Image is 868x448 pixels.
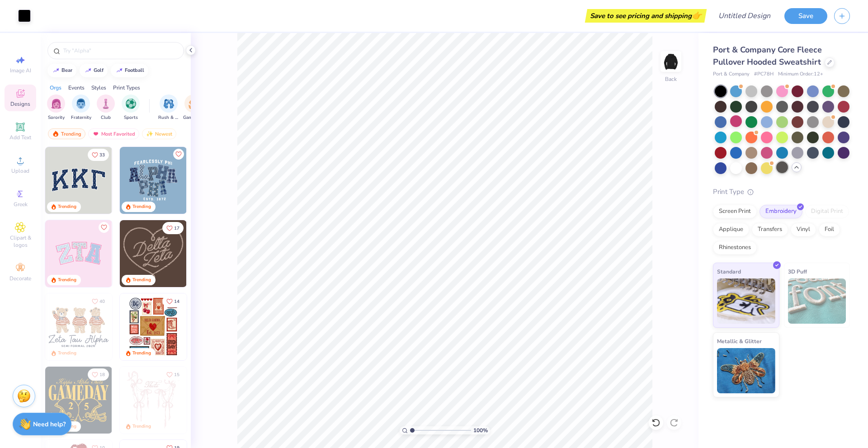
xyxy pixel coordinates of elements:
div: filter for Club [97,94,115,121]
img: 5a4b4175-9e88-49c8-8a23-26d96782ddc6 [120,147,187,214]
span: Rush & Bid [158,114,179,121]
div: Events [68,84,85,92]
button: Like [162,295,184,307]
button: Like [99,222,109,233]
span: Club [101,114,111,121]
span: Decorate [9,275,31,282]
button: filter button [158,94,179,121]
button: filter button [97,94,115,121]
span: Fraternity [71,114,91,121]
span: Greek [14,201,28,208]
button: filter button [122,94,140,121]
img: 2b704b5a-84f6-4980-8295-53d958423ff9 [112,367,179,434]
div: Trending [132,423,151,430]
img: Newest.gif [146,131,153,137]
span: 100 % [473,426,488,434]
div: Trending [58,350,76,357]
img: edfb13fc-0e43-44eb-bea2-bf7fc0dd67f9 [112,147,179,214]
span: Sports [124,114,138,121]
span: 14 [174,299,179,304]
img: b8819b5f-dd70-42f8-b218-32dd770f7b03 [45,367,112,434]
span: Sorority [48,114,65,121]
div: golf [94,68,104,73]
img: 5ee11766-d822-42f5-ad4e-763472bf8dcf [112,220,179,287]
div: Styles [91,84,106,92]
div: Embroidery [759,205,802,218]
strong: Need help? [33,420,66,429]
span: Add Text [9,134,31,141]
img: b0e5e834-c177-467b-9309-b33acdc40f03 [186,293,253,360]
div: Trending [58,277,76,283]
div: Trending [58,203,76,210]
div: Back [665,75,677,83]
img: 9980f5e8-e6a1-4b4a-8839-2b0e9349023c [45,220,112,287]
div: filter for Sports [122,94,140,121]
img: Fraternity Image [76,99,86,109]
img: a3be6b59-b000-4a72-aad0-0c575b892a6b [45,293,112,360]
div: Trending [48,128,85,139]
div: football [125,68,144,73]
span: Metallic & Glitter [717,336,762,346]
input: Untitled Design [711,7,778,25]
button: Like [173,149,184,160]
div: Trending [132,350,151,357]
div: Newest [142,128,176,139]
img: Game Day Image [189,99,199,109]
button: Like [88,295,109,307]
img: Club Image [101,99,111,109]
div: Digital Print [805,205,849,218]
button: Like [88,368,109,381]
img: most_fav.gif [92,131,99,137]
button: Like [162,368,184,381]
div: filter for Fraternity [71,94,91,121]
span: Game Day [183,114,204,121]
div: Save to see pricing and shipping [587,9,704,23]
img: Standard [717,278,775,324]
span: 18 [99,373,105,377]
div: Applique [713,223,749,236]
span: 33 [99,153,105,157]
button: Like [162,222,184,234]
div: filter for Game Day [183,94,204,121]
img: trend_line.gif [52,68,60,73]
span: Minimum Order: 12 + [778,71,823,78]
div: Trending [132,277,151,283]
div: filter for Sorority [47,94,65,121]
span: 17 [174,226,179,231]
button: filter button [183,94,204,121]
div: Trending [132,203,151,210]
img: a3f22b06-4ee5-423c-930f-667ff9442f68 [186,147,253,214]
img: 83dda5b0-2158-48ca-832c-f6b4ef4c4536 [120,367,187,434]
span: 3D Puff [788,267,807,276]
img: trend_line.gif [85,68,92,73]
img: d12a98c7-f0f7-4345-bf3a-b9f1b718b86e [186,367,253,434]
button: filter button [47,94,65,121]
button: Save [784,8,827,24]
img: 12710c6a-dcc0-49ce-8688-7fe8d5f96fe2 [120,220,187,287]
img: 6de2c09e-6ade-4b04-8ea6-6dac27e4729e [120,293,187,360]
div: filter for Rush & Bid [158,94,179,121]
div: Rhinestones [713,241,757,255]
img: Sorority Image [51,99,61,109]
div: Print Types [113,84,140,92]
div: Transfers [752,223,788,236]
img: 3b9aba4f-e317-4aa7-a679-c95a879539bd [45,147,112,214]
div: bear [61,68,72,73]
div: Screen Print [713,205,757,218]
span: Port & Company [713,71,750,78]
div: Most Favorited [88,128,139,139]
button: filter button [71,94,91,121]
img: 3D Puff [788,278,846,324]
span: 15 [174,373,179,377]
span: Image AI [10,67,31,74]
span: Port & Company Core Fleece Pullover Hooded Sweatshirt [713,44,822,67]
img: Sports Image [126,99,136,109]
img: trending.gif [52,131,59,137]
span: 👉 [692,10,702,21]
img: d12c9beb-9502-45c7-ae94-40b97fdd6040 [112,293,179,360]
button: golf [80,64,108,77]
div: Orgs [50,84,61,92]
img: Metallic & Glitter [717,348,775,393]
span: Designs [10,100,30,108]
img: Back [662,52,680,71]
